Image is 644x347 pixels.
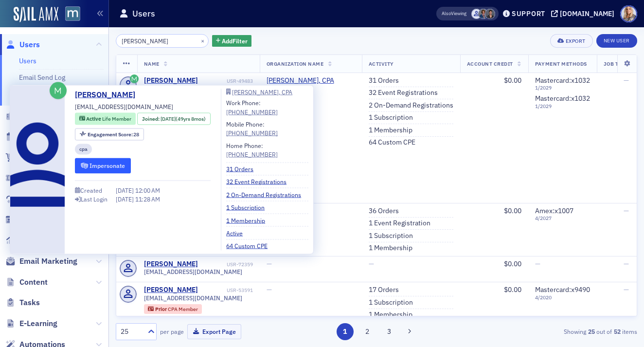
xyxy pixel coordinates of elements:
a: Users [5,39,40,50]
a: 1 Membership [226,216,272,224]
a: 1 Event Registration [369,219,430,228]
div: Engagement Score: 28 [75,128,144,140]
div: USR-49483 [199,78,253,84]
a: 32 Event Registrations [369,89,438,97]
a: 17 Orders [369,286,399,294]
div: Created [80,188,102,193]
span: — [624,285,629,294]
div: [PERSON_NAME] [144,260,198,269]
a: 1 Membership [369,126,412,135]
a: Users [19,56,36,65]
a: View Homepage [58,6,80,23]
div: [PHONE_NUMBER] [226,128,278,137]
span: Viewing [442,10,466,17]
span: Amex : x1007 [535,206,573,215]
a: Orders [5,152,43,163]
a: Active Life Member [79,115,131,123]
span: — [267,259,272,268]
span: CPA Member [168,306,198,312]
a: 1 Subscription [226,203,272,212]
div: USR-53591 [199,287,253,293]
div: [PHONE_NUMBER] [226,150,278,159]
span: Life Member [102,115,131,122]
a: 64 Custom CPE [369,138,415,147]
span: [DATE] [161,115,176,122]
span: — [624,206,629,215]
span: [EMAIL_ADDRESS][DOMAIN_NAME] [75,102,173,111]
button: Export Page [187,324,241,339]
a: Email Send Log [19,73,65,82]
span: Engagement Score : [88,130,134,137]
span: — [267,285,272,294]
label: per page [160,327,184,336]
button: × [198,36,207,45]
span: Users [19,39,40,50]
a: 1 Membership [369,310,412,319]
span: $0.00 [504,285,521,294]
span: — [624,76,629,85]
span: $0.00 [504,76,521,85]
span: Add Filter [222,37,248,45]
span: Mastercard : x1032 [535,76,590,85]
span: Content [19,277,48,288]
a: [PERSON_NAME], CPA [267,76,355,85]
a: Organizations [5,110,69,121]
a: Email Marketing [5,256,77,267]
a: [PERSON_NAME], CPA [226,89,308,95]
button: Export [550,34,592,48]
a: [PERSON_NAME] [75,89,143,101]
a: [PERSON_NAME] [144,76,198,85]
span: Account Credit [467,60,513,67]
span: Joined : [142,115,161,123]
a: E-Learning [5,318,57,329]
span: — [369,259,374,268]
div: Mobile Phone: [226,120,278,138]
span: Mastercard : x9490 [535,285,590,294]
a: 2 On-Demand Registrations [226,190,308,199]
span: Prior [155,306,168,312]
a: 1 Membership [369,244,412,253]
span: Email Marketing [19,256,77,267]
span: — [624,259,629,268]
img: SailAMX [14,7,58,22]
div: 28 [88,131,140,137]
span: $0.00 [504,259,521,268]
span: [DATE] [116,195,135,203]
a: 31 Orders [369,76,399,85]
span: $0.00 [504,206,521,215]
span: Organization Name [267,60,324,67]
div: [DOMAIN_NAME] [560,9,614,18]
a: Active [226,228,250,237]
div: Last Login [81,197,107,202]
div: Home Phone: [226,141,278,159]
a: Prior CPA Member [148,306,197,312]
span: Mastercard : x1032 [535,94,590,103]
div: Also [442,10,451,17]
strong: 52 [612,327,622,336]
div: Support [512,9,545,18]
div: (49yrs 8mos) [161,115,206,123]
div: Active: Active: Life Member [75,113,136,125]
a: 32 Event Registrations [226,177,294,186]
a: 1 Subscription [369,298,413,307]
a: Reports [5,235,47,246]
span: Max Neil Highstein, CPA [267,76,355,85]
a: 2 On-Demand Registrations [369,101,453,110]
a: Content [5,277,48,288]
span: 12:00 AM [135,186,160,194]
div: [PERSON_NAME], CPA [232,89,292,94]
input: Search… [116,34,209,48]
button: Impersonate [75,158,131,173]
div: Showing out of items [470,327,637,336]
a: Subscriptions [5,194,68,204]
a: New User [596,34,637,48]
div: 25 [121,327,142,337]
div: cpa [75,144,92,155]
div: Work Phone: [226,98,278,116]
a: 64 Custom CPE [226,241,275,250]
span: [EMAIL_ADDRESS][DOMAIN_NAME] [144,294,242,302]
span: 1 / 2029 [535,103,590,110]
span: Payment Methods [535,60,587,67]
